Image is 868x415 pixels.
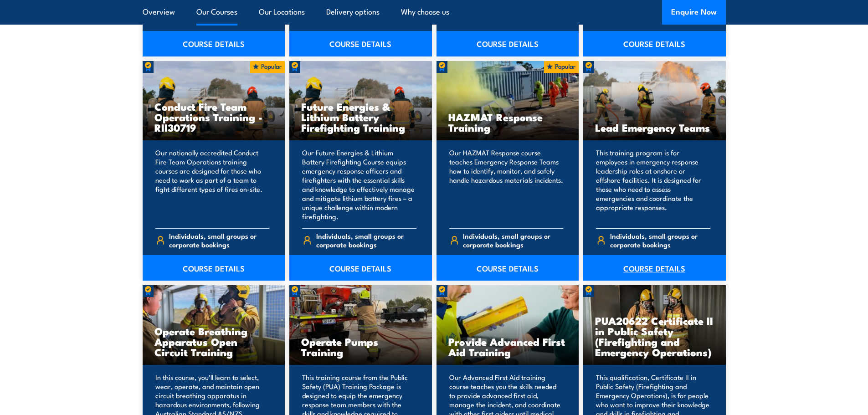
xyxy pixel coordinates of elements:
h3: PUA20622 Certificate II in Public Safety (Firefighting and Emergency Operations) [595,315,714,357]
h3: Operate Pumps Training [301,336,420,357]
p: Our nationally accredited Conduct Fire Team Operations training courses are designed for those wh... [155,148,270,221]
a: COURSE DETAILS [143,31,285,56]
h3: Future Energies & Lithium Battery Firefighting Training [301,101,420,133]
a: COURSE DETAILS [289,255,432,281]
p: Our HAZMAT Response course teaches Emergency Response Teams how to identify, monitor, and safely ... [449,148,564,221]
span: Individuals, small groups or corporate bookings [316,231,416,249]
h3: Provide Advanced First Aid Training [448,336,567,357]
h3: Lead Emergency Teams [595,122,714,133]
a: COURSE DETAILS [143,255,285,281]
a: COURSE DETAILS [289,31,432,56]
p: This training program is for employees in emergency response leadership roles at onshore or offsh... [596,148,710,221]
a: COURSE DETAILS [583,31,726,56]
h3: Conduct Fire Team Operations Training - RII30719 [154,101,273,133]
h3: HAZMAT Response Training [448,112,567,133]
h3: Operate Breathing Apparatus Open Circuit Training [154,326,273,357]
a: COURSE DETAILS [437,255,579,281]
a: COURSE DETAILS [583,255,726,281]
span: Individuals, small groups or corporate bookings [463,231,563,249]
p: Our Future Energies & Lithium Battery Firefighting Course equips emergency response officers and ... [302,148,416,221]
span: Individuals, small groups or corporate bookings [169,231,269,249]
a: COURSE DETAILS [437,31,579,56]
span: Individuals, small groups or corporate bookings [610,231,710,249]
